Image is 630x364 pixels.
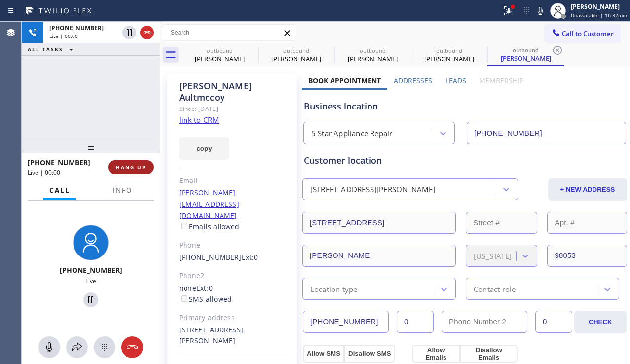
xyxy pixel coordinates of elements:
[308,76,381,85] label: Book Appointment
[562,29,614,38] span: Call to Customer
[179,188,239,220] a: [PERSON_NAME][EMAIL_ADDRESS][DOMAIN_NAME]
[259,54,334,63] div: [PERSON_NAME]
[179,325,286,347] div: [STREET_ADDRESS][PERSON_NAME]
[49,186,70,195] span: Call
[412,47,486,54] div: outbound
[545,24,620,43] button: Call to Customer
[479,76,523,85] label: Membership
[179,270,286,282] div: Phone2
[83,292,98,307] button: Hold Customer
[179,103,286,114] div: Since: [DATE]
[466,212,538,234] input: Street #
[179,175,286,186] div: Email
[548,178,627,201] button: + NEW ADDRESS
[179,283,286,305] div: none
[304,100,626,113] div: Business location
[179,312,286,324] div: Primary address
[467,122,626,144] input: Phone Number
[22,43,83,55] button: ALL TASKS
[394,76,432,85] label: Addresses
[571,2,627,11] div: [PERSON_NAME]
[179,137,229,160] button: copy
[49,24,104,32] span: [PHONE_NUMBER]
[442,311,527,333] input: Phone Number 2
[183,47,257,54] div: outbound
[43,181,76,200] button: Call
[28,158,90,167] span: [PHONE_NUMBER]
[181,223,187,229] input: Emails allowed
[38,336,60,358] button: Mute
[259,44,334,66] div: Rachel Simons
[183,54,257,63] div: [PERSON_NAME]
[488,54,563,63] div: [PERSON_NAME]
[474,283,516,294] div: Contact role
[179,115,219,125] a: link to CRM
[94,336,115,358] button: Open dialpad
[66,336,88,358] button: Open directory
[302,245,456,267] input: City
[113,186,132,195] span: Info
[397,311,434,333] input: Ext.
[412,44,486,66] div: Vanessa Aultmccoy
[547,245,627,267] input: ZIP
[60,265,122,275] span: [PHONE_NUMBER]
[122,26,136,39] button: Hold Customer
[571,12,627,19] span: Unavailable | 1h 32min
[535,311,572,333] input: Ext. 2
[311,128,393,139] div: 5 Star Appliance Repair
[179,222,240,231] label: Emails allowed
[259,47,334,54] div: outbound
[49,33,78,39] span: Live | 00:00
[310,184,436,195] div: [STREET_ADDRESS][PERSON_NAME]
[121,336,143,358] button: Hang up
[196,283,213,292] span: Ext: 0
[488,44,563,65] div: Vanessa Aultmccoy
[28,46,63,53] span: ALL TASKS
[547,212,627,234] input: Apt. #
[163,25,296,40] input: Search
[108,160,154,174] button: HANG UP
[179,240,286,251] div: Phone
[533,4,547,18] button: Mute
[28,168,60,177] span: Live | 00:00
[183,44,257,66] div: Rachel Simons
[242,253,258,262] span: Ext: 0
[335,44,410,66] div: Steve Chiericozzi
[116,164,146,171] span: HANG UP
[412,345,460,363] button: Allow Emails
[335,47,410,54] div: outbound
[460,345,518,363] button: Disallow Emails
[445,76,466,85] label: Leads
[179,294,232,304] label: SMS allowed
[107,181,138,200] button: Info
[310,283,358,294] div: Location type
[179,80,286,103] div: [PERSON_NAME] Aultmccoy
[181,295,187,302] input: SMS allowed
[574,311,627,333] button: CHECK
[304,154,626,167] div: Customer location
[344,345,395,363] button: Disallow SMS
[302,212,456,234] input: Address
[303,311,389,333] input: Phone Number
[179,253,242,262] a: [PHONE_NUMBER]
[303,345,344,363] button: Allow SMS
[140,26,154,39] button: Hang up
[412,54,486,63] div: [PERSON_NAME]
[85,277,96,285] span: Live
[335,54,410,63] div: [PERSON_NAME]
[488,46,563,54] div: outbound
